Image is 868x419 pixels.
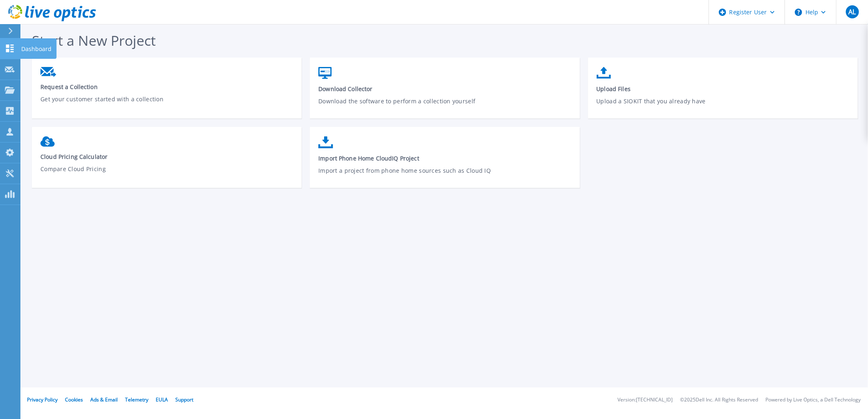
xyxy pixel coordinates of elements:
[318,85,571,93] span: Download Collector
[40,95,293,114] p: Get your customer started with a collection
[318,166,571,185] p: Import a project from phone home sources such as Cloud IQ
[765,397,861,403] li: Powered by Live Optics, a Dell Technology
[40,83,293,91] span: Request a Collection
[597,97,850,116] p: Upload a SIOKIT that you already have
[680,397,758,403] li: © 2025 Dell Inc. All Rights Reserved
[175,396,193,403] a: Support
[318,97,571,116] p: Download the software to perform a collection yourself
[27,396,58,403] a: Privacy Policy
[125,396,148,403] a: Telemetry
[597,85,850,93] span: Upload Files
[318,154,571,162] span: Import Phone Home CloudIQ Project
[21,38,51,60] p: Dashboard
[617,397,673,403] li: Version: [TECHNICAL_ID]
[156,396,168,403] a: EULA
[310,63,579,121] a: Download CollectorDownload the software to perform a collection yourself
[90,396,118,403] a: Ads & Email
[32,63,302,119] a: Request a CollectionGet your customer started with a collection
[32,31,156,50] span: Start a New Project
[32,132,302,189] a: Cloud Pricing CalculatorCompare Cloud Pricing
[588,63,858,121] a: Upload FilesUpload a SIOKIT that you already have
[848,9,856,15] span: AL
[65,396,83,403] a: Cookies
[40,165,293,183] p: Compare Cloud Pricing
[40,153,293,160] span: Cloud Pricing Calculator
